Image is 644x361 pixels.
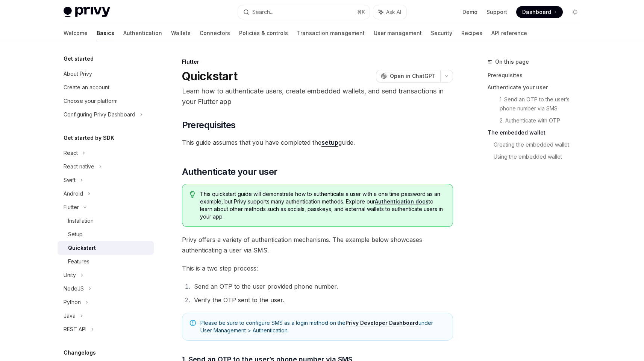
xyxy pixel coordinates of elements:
[68,230,83,239] div: Setup
[491,24,527,42] a: API reference
[500,93,587,115] a: 1. Send an OTP to the user’s phone number via SMS
[68,216,94,225] div: Installation
[522,8,551,16] span: Dashboard
[64,54,94,63] h5: Get started
[64,203,79,212] div: Flutter
[345,320,418,326] a: Privy Developer Dashboard
[462,8,477,16] a: Demo
[64,110,135,119] div: Configuring Privy Dashboard
[192,281,453,292] li: Send an OTP to the user provided phone number.
[182,263,453,274] span: This is a two step process:
[64,348,96,357] h5: Changelogs
[494,151,587,163] a: Using the embedded wallet
[64,311,76,320] div: Java
[488,81,587,93] a: Authenticate your user
[500,115,587,127] a: 2. Authenticate with OTP
[200,24,230,42] a: Connectors
[58,214,154,228] a: Installation
[239,24,288,42] a: Policies & controls
[58,241,154,255] a: Quickstart
[64,96,118,106] div: Choose your platform
[182,166,277,178] span: Authenticate your user
[64,162,94,171] div: React native
[64,176,76,185] div: Swift
[390,72,436,80] span: Open in ChatGPT
[488,127,587,139] a: The embedded wallet
[182,69,238,83] h1: Quickstart
[182,119,236,131] span: Prerequisites
[431,24,452,42] a: Security
[376,70,440,83] button: Open in ChatGPT
[486,8,507,16] a: Support
[64,284,84,293] div: NodeJS
[68,243,96,252] div: Quickstart
[58,228,154,241] a: Setup
[68,257,89,266] div: Features
[58,255,154,268] a: Features
[64,24,88,42] a: Welcome
[58,81,154,94] a: Create an account
[192,295,453,305] li: Verify the OTP sent to the user.
[64,189,83,198] div: Android
[297,24,365,42] a: Transaction management
[190,191,195,198] svg: Tip
[64,7,110,17] img: light logo
[200,190,445,220] span: This quickstart guide will demonstrate how to authenticate a user with a one time password as an ...
[461,24,482,42] a: Recipes
[373,5,406,19] button: Ask AI
[182,86,453,107] p: Learn how to authenticate users, create embedded wallets, and send transactions in your Flutter app
[64,83,109,92] div: Create an account
[488,69,587,81] a: Prerequisites
[182,137,453,148] span: This guide assumes that you have completed the guide.
[200,319,445,334] span: Please be sure to configure SMS as a login method on the under User Management > Authentication.
[64,133,114,142] h5: Get started by SDK
[97,24,114,42] a: Basics
[171,24,191,42] a: Wallets
[58,94,154,108] a: Choose your platform
[64,148,78,158] div: React
[64,69,92,78] div: About Privy
[321,139,338,147] a: setup
[238,5,370,19] button: Search...⌘K
[252,8,273,17] div: Search...
[375,198,429,205] a: Authentication docs
[64,298,81,307] div: Python
[374,24,422,42] a: User management
[190,320,196,326] svg: Note
[386,8,401,16] span: Ask AI
[182,234,453,255] span: Privy offers a variety of authentication mechanisms. The example below showcases authenticating a...
[182,58,453,66] div: Flutter
[516,6,563,18] a: Dashboard
[569,6,581,18] button: Toggle dark mode
[123,24,162,42] a: Authentication
[495,57,529,66] span: On this page
[64,325,86,334] div: REST API
[494,139,587,151] a: Creating the embedded wallet
[64,271,76,280] div: Unity
[58,67,154,81] a: About Privy
[357,9,365,15] span: ⌘ K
